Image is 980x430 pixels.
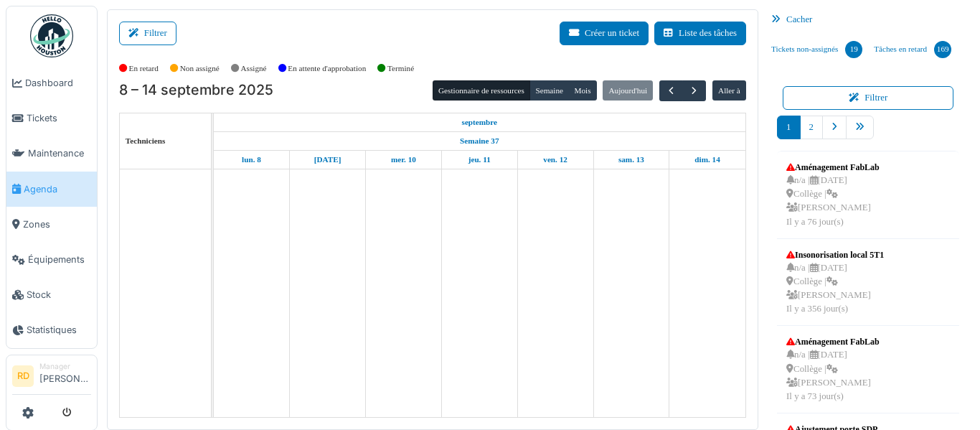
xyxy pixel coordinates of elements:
a: 8 septembre 2025 [238,151,265,169]
div: n/a | [DATE] Collège | [PERSON_NAME] Il y a 73 jour(s) [786,348,880,403]
li: RD [12,365,34,387]
button: Semaine [529,80,569,101]
span: Zones [23,218,91,231]
label: Assigné [241,62,267,75]
a: Maintenance [6,136,97,171]
span: Dashboard [25,76,91,90]
a: 11 septembre 2025 [465,151,494,169]
a: Équipements [6,242,97,277]
a: Tâches en retard [868,30,957,69]
button: Aller à [712,80,746,101]
button: Filtrer [783,86,953,110]
h2: 8 – 14 septembre 2025 [119,82,273,99]
div: Manager [39,361,91,372]
button: Créer un ticket [560,22,649,45]
div: Aménagement FabLab [786,335,880,348]
a: Agenda [6,172,97,207]
div: n/a | [DATE] Collège | [PERSON_NAME] Il y a 356 jour(s) [786,261,884,317]
div: Aménagement FabLab [786,161,880,174]
a: 12 septembre 2025 [540,151,571,169]
span: Maintenance [28,146,91,160]
label: En retard [129,62,159,75]
a: 10 septembre 2025 [387,151,420,169]
a: Zones [6,207,97,242]
a: 9 septembre 2025 [311,151,345,169]
a: 1 [777,116,800,139]
a: Aménagement FabLab n/a |[DATE] Collège | [PERSON_NAME]Il y a 76 jour(s) [783,157,883,233]
span: Stock [27,288,91,302]
label: Terminé [387,62,414,75]
button: Filtrer [119,22,176,45]
a: 2 [800,116,823,139]
a: Tickets non-assignés [765,30,868,69]
div: Cacher [765,9,971,30]
a: Aménagement FabLab n/a |[DATE] Collège | [PERSON_NAME]Il y a 73 jour(s) [783,332,883,407]
a: 13 septembre 2025 [615,151,648,169]
label: En attente d'approbation [288,62,366,75]
img: Badge_color-CXgf-gQk.svg [30,14,73,57]
div: Insonorisation local 5T1 [786,248,884,261]
label: Non assigné [180,62,220,75]
li: [PERSON_NAME] [39,361,91,392]
a: RD Manager[PERSON_NAME] [12,361,91,396]
div: 19 [845,41,862,58]
div: n/a | [DATE] Collège | [PERSON_NAME] Il y a 76 jour(s) [786,174,880,229]
button: Précédent [659,80,683,101]
a: Stock [6,277,97,312]
button: Suivant [682,80,706,101]
span: Équipements [28,253,91,266]
div: 169 [934,41,951,58]
button: Liste des tâches [654,22,746,45]
a: Tickets [6,101,97,136]
a: Insonorisation local 5T1 n/a |[DATE] Collège | [PERSON_NAME]Il y a 356 jour(s) [783,245,887,320]
a: Dashboard [6,65,97,101]
span: Agenda [24,182,91,196]
button: Gestionnaire de ressources [433,80,530,101]
button: Mois [568,80,597,101]
a: 8 septembre 2025 [458,113,501,131]
span: Techniciens [126,136,166,145]
a: Semaine 37 [456,132,502,150]
a: Statistiques [6,312,97,347]
a: 14 septembre 2025 [691,151,723,169]
span: Tickets [27,111,91,125]
span: Statistiques [27,323,91,337]
nav: pager [777,116,959,151]
button: Aujourd'hui [603,80,653,101]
